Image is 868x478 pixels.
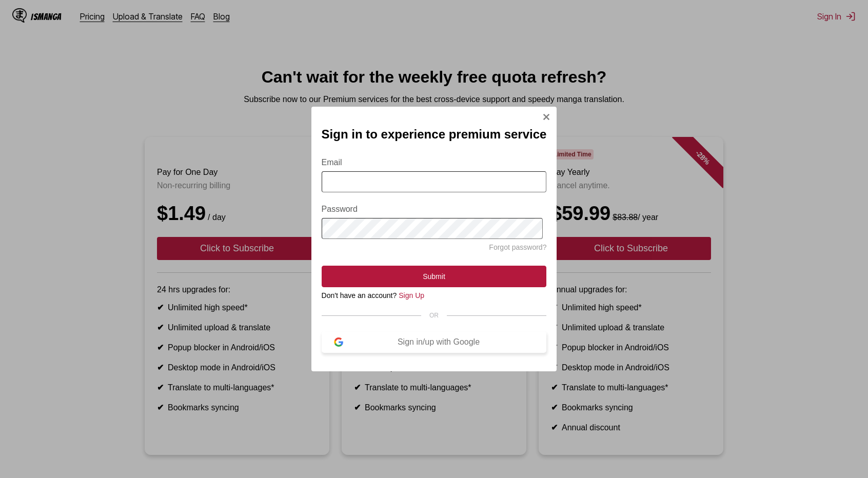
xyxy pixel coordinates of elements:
[542,113,550,121] img: Close
[334,337,343,347] img: google-logo
[322,127,547,142] h2: Sign in to experience premium service
[311,107,557,371] div: Sign In Modal
[399,291,424,300] a: Sign Up
[322,312,547,319] div: OR
[343,337,535,347] div: Sign in/up with Google
[322,266,547,287] button: Submit
[322,158,547,167] label: Email
[322,291,547,300] div: Don't have an account?
[489,243,546,251] a: Forgot password?
[322,205,547,214] label: Password
[322,331,547,353] button: Sign in/up with Google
